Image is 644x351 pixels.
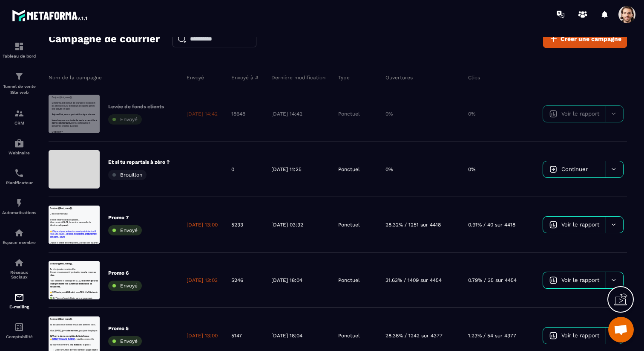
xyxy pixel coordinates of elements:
p: 0% [468,110,475,117]
p: Bonjour {{first_name}}, [11,4,166,14]
span: . [14,110,15,117]
strong: {{first_name}}, [4,5,51,12]
strong: te montrer [65,44,99,51]
p: Tu veux développer ton activité, automatiser tes ventes, gagner du temps… [4,26,166,47]
p: [DATE] 14:42 [187,110,218,117]
img: scheduler [14,168,24,178]
p: 👉 Clickfunnels [4,119,166,128]
p: 0% [468,166,475,173]
p: 0 [231,166,234,173]
img: icon [549,110,557,118]
a: Voir le rapport [543,217,606,233]
img: formation [14,41,24,52]
p: Planificateur [2,180,36,185]
p: Promo 7 [108,214,142,221]
li: Webinarjam ou Zoom pour les webinaires [21,126,166,135]
p: Ton hébergeur de formation [21,109,166,119]
strong: Bonjour {{first_name}}, [4,5,89,14]
strong: L’objectif ? [11,120,46,127]
p: C’est le dernier jour. [4,23,166,33]
img: logo [12,8,89,23]
p: Depuis le début de cette promo, j’ai reçu des dizaines de messages. [4,119,166,138]
p: Tunnel de vente Site web [2,84,36,96]
img: social-network [14,258,24,268]
strong: Bonjour{{first_name}}, [4,5,78,12]
p: 28.38% / 1242 sur 4377 [385,332,443,339]
a: formationformationTunnel de vente Site web [2,65,36,102]
p: Ta plateforme d’email [21,98,166,109]
p: Espace membre [2,240,36,245]
p: CRM [2,121,36,125]
strong: full illimité [53,101,87,108]
img: automations [14,138,24,148]
span: , en [42,101,53,108]
p: Créer un tunnel de vente complet (page d’optin + page de vente + prise de RDV) [21,107,166,126]
strong: Bonjour {{first_name}}, [4,5,79,12]
p: C’est ce que me disent les nouveaux membres chaque semaine. [4,52,166,71]
a: Voir le rapport [543,328,606,344]
span: 🎥 [4,62,13,70]
p: 0% [385,110,393,117]
a: automationsautomationsEspace membre [2,221,36,251]
strong: Aujourd’hui, une opportunité unique s’ouvre : [11,62,159,70]
span: Voir le rapport [561,221,599,228]
p: Ponctuel [338,166,360,173]
p: Mais ce soir à , la version mensuelle de Metaforma [4,52,166,71]
span: Quand tu goûtes à Metaforma, [4,24,97,32]
a: formationformationTableau de bord [2,35,36,65]
a: schedulerschedulerPlanificateur [2,162,36,191]
p: 18648 [231,110,245,117]
p: [DATE] 13:03 [187,277,218,284]
p: Tableau de bord [2,54,36,58]
strong: Voici la démo complète de Metaforma [13,62,134,70]
p: Trop d’outils [21,97,166,107]
img: accountant [14,322,24,332]
p: Clics [468,74,480,81]
strong: 97€/mois [13,101,42,108]
p: Et parfois… des déceptions [21,116,166,125]
strong: Nous lançons une levée de fonds accessible à notre communauté, [11,81,161,98]
p: Dernière modification [271,74,325,81]
p: Ton CRM [21,76,166,87]
span: Envoyé [120,116,138,122]
span: Voir le rapport [561,277,599,283]
p: [DATE] 14:42 [271,110,302,117]
p: Quand on gère un business en ligne, on a déjà : [4,71,166,81]
p: Il reste encore quelques places… [4,43,166,52]
span: Voir le rapport [561,332,599,339]
strong: 23h59 [46,53,66,60]
p: Automatiser les relances email, SMS [21,126,166,135]
p: [DOMAIN_NAME] ou learnybox pour les tunnels [21,97,166,116]
p: Envoyé à # [231,74,259,81]
p: 👉 – valable encore 48h [4,71,166,81]
p: Nom de la campagne [49,74,102,81]
p: [DATE] 03:32 [271,221,303,228]
span: Créer une campagne [561,35,621,43]
p: Et comme toi, je jonglais avec : [4,109,166,119]
span: Voir le rapport [561,110,599,117]
p: 5233 [231,221,243,228]
p: Si tu lis ce message, c’est probablement que tu hésites encore à rejoindre Metaforma. [4,23,166,43]
a: Créer une campagne [543,30,627,48]
p: [DATE] 18:04 [271,277,302,284]
img: icon [549,221,557,229]
a: emailemailE-mailing [2,286,36,316]
p: Promo 6 [108,270,142,276]
span: Envoyé [120,338,138,344]
p: Trop de promesses [21,107,166,116]
span: Brouillon [120,172,142,178]
p: Tu n’as jamais vu cette offre. [4,23,166,33]
a: Voir le rapport [543,272,606,288]
p: Et sauf retournement improbable, tu [4,33,166,52]
p: Et si tu repartais à zéro ? [108,159,170,165]
p: Promo 5 [108,325,142,332]
a: [URL][DOMAIN_NAME] [13,72,87,79]
img: icon [549,165,557,173]
p: Calendly pour la prise de RDV [21,116,166,125]
span: : [134,62,136,70]
p: Metaforma est en train de changer la façon dont les entrepreneurs, formateurs et experts gèrent l... [11,23,166,52]
p: Ponctuel [338,110,360,117]
strong: j’ai ouvert pour la toute première fois la formule mensuelle de Metaforma. [4,62,164,89]
p: 0% [385,166,393,173]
